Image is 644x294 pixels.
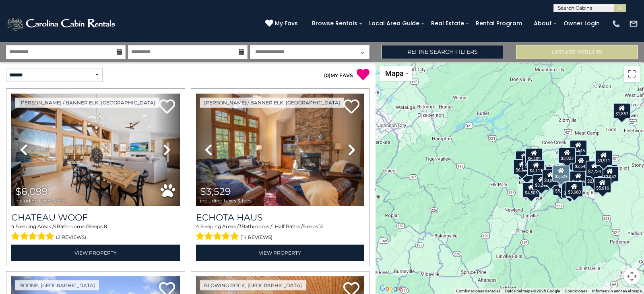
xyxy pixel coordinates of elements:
[56,232,86,243] span: (2 reviews)
[11,223,14,229] span: 4
[584,170,602,186] div: $2,655
[525,148,543,164] div: $6,409
[196,223,199,229] span: 4
[505,289,560,293] span: Datos del mapa ©2025 Google
[527,160,545,176] div: $4,111
[624,268,640,284] button: Controles de visualización del mapa
[594,150,612,166] div: $3,911
[378,284,404,294] a: Abrir esta área en Google Maps (se abre en una ventana nueva)
[472,17,526,30] a: Rental Program
[427,17,468,30] a: Real Estate
[552,165,570,182] div: $3,529
[601,166,618,182] div: $2,942
[15,280,99,290] a: Boone, [GEOGRAPHIC_DATA]
[11,212,180,223] a: Chateau Woof
[200,186,231,197] span: $3,529
[275,19,298,28] span: My Favs
[54,223,57,229] span: 4
[11,223,180,242] div: Sleeping Areas / Bathrooms / Sleeps:
[558,147,576,163] div: $3,023
[380,66,412,81] button: Cambiar estilo del mapa
[541,169,559,186] div: $3,009
[378,284,404,294] img: Google
[516,45,638,59] button: Update Results
[11,245,180,261] a: View Property
[319,223,324,229] span: 12
[592,289,642,293] a: Informar un error en el mapa
[624,66,640,82] button: Activar o desactivar la vista de pantalla completa
[324,72,353,78] a: (0)MY FAVS
[513,159,530,175] div: $6,252
[365,17,423,30] a: Local Area Guide
[196,212,365,223] a: Echota Haus
[6,16,118,32] img: White-1-2.png
[572,155,590,171] div: $2,642
[239,223,242,229] span: 3
[561,182,578,198] div: $2,880
[324,72,330,78] span: ( )
[196,245,365,261] a: View Property
[326,72,329,78] span: 0
[196,223,365,242] div: Sleeping Areas / Bathrooms / Sleeps:
[159,98,175,116] a: Add to favorites
[585,161,603,177] div: $2,734
[196,94,365,206] img: thumbnail_163274739.jpeg
[308,17,361,30] a: Browse Rentals
[594,177,611,193] div: $5,616
[565,289,587,293] a: Condiciones (se abre en una nueva pestaña)
[15,198,67,203] span: including taxes & fees
[569,171,587,187] div: $2,405
[515,151,533,167] div: $4,592
[343,98,359,116] a: Add to favorites
[200,98,344,108] a: [PERSON_NAME] / Banner Elk, [GEOGRAPHIC_DATA]
[15,186,48,197] span: $6,099
[456,288,500,294] button: Combinaciones de teclas
[533,174,550,190] div: $3,212
[265,19,300,28] a: My Favs
[15,98,159,108] a: [PERSON_NAME] / Banner Elk, [GEOGRAPHIC_DATA]
[552,180,570,196] div: $5,662
[522,182,540,198] div: $4,503
[559,17,604,30] a: Owner Login
[200,198,252,203] span: including taxes & fees
[566,181,583,197] div: $3,660
[613,103,630,119] div: $1,857
[272,223,303,229] span: 1 Half Baths /
[240,232,272,243] span: (14 reviews)
[385,69,404,78] span: Mapa
[569,140,587,156] div: $3,645
[522,155,540,171] div: $3,100
[612,19,621,28] img: phone-regular-white.png
[11,94,180,206] img: thumbnail_167987680.jpeg
[104,223,107,229] span: 8
[382,45,504,59] a: Refine Search Filters
[629,19,638,28] img: mail-regular-white.png
[200,280,306,290] a: Blowing Rock, [GEOGRAPHIC_DATA]
[530,17,556,30] a: About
